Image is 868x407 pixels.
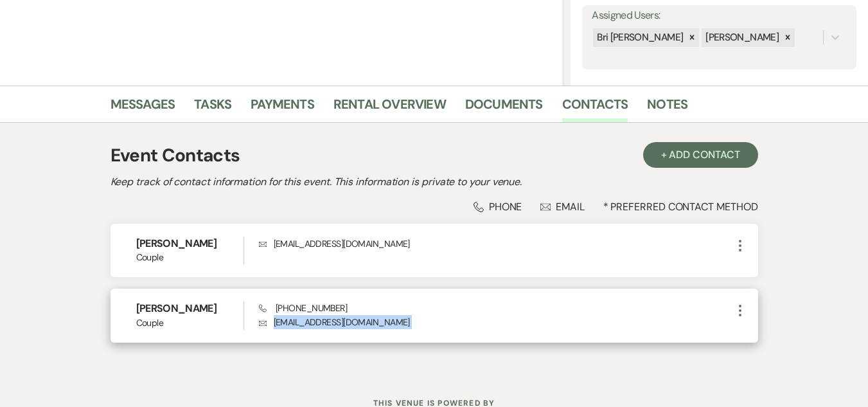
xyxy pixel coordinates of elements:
[259,315,732,329] p: [EMAIL_ADDRESS][DOMAIN_NAME]
[702,28,781,47] div: [PERSON_NAME]
[136,251,244,264] span: Couple
[593,28,685,47] div: Bri [PERSON_NAME]
[136,302,244,316] h6: [PERSON_NAME]
[540,200,585,213] div: Email
[111,174,758,190] h2: Keep track of contact information for this event. This information is private to your venue.
[194,94,231,122] a: Tasks
[333,94,446,122] a: Rental Overview
[111,142,240,169] h1: Event Contacts
[474,200,522,213] div: Phone
[259,302,347,314] span: [PHONE_NUMBER]
[592,6,847,25] label: Assigned Users:
[562,94,628,122] a: Contacts
[251,94,314,122] a: Payments
[465,94,543,122] a: Documents
[136,237,244,251] h6: [PERSON_NAME]
[643,142,758,168] button: + Add Contact
[136,316,244,330] span: Couple
[111,94,175,122] a: Messages
[111,200,758,213] div: * Preferred Contact Method
[647,94,687,122] a: Notes
[259,237,732,251] p: [EMAIL_ADDRESS][DOMAIN_NAME]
